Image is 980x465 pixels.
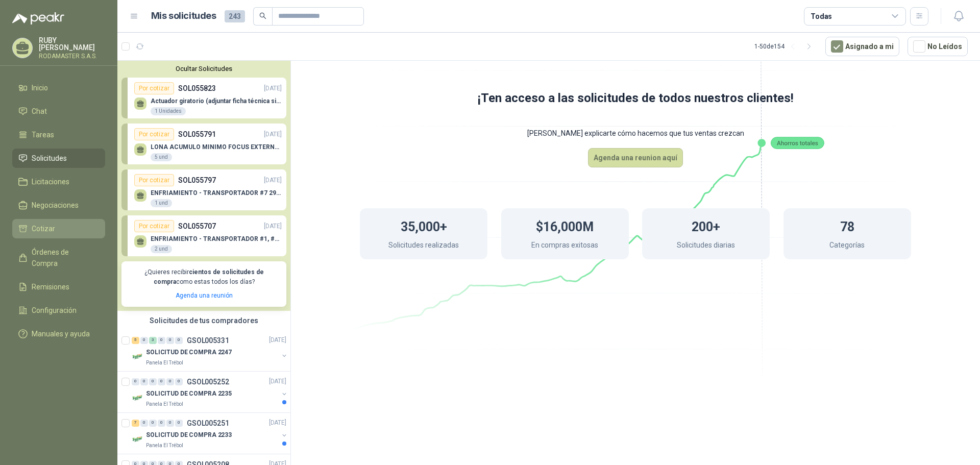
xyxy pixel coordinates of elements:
[134,128,174,140] div: Por cotizar
[12,172,105,191] a: Licitaciones
[32,305,77,316] span: Configuración
[12,102,105,121] a: Chat
[175,378,183,385] div: 0
[140,337,148,344] div: 0
[178,175,216,186] p: SOL055797
[132,420,139,427] div: 7
[134,220,174,232] div: Por cotizar
[32,82,48,93] span: Inicio
[132,351,144,363] img: Company Logo
[908,37,968,56] button: No Leídos
[121,65,286,72] button: Ocultar Solicitudes
[146,430,232,440] p: SOLICITUD DE COMPRA 2233
[132,417,288,450] a: 7 0 0 0 0 0 GSOL005251[DATE] Company LogoSOLICITUD DE COMPRA 2233Panela El Trébol
[178,129,216,140] p: SOL055791
[151,189,282,197] p: ENFRIAMIENTO - TRANSPORTADOR #7 29550 MM LARGO * 1100 MM ANCHO L3
[175,337,183,344] div: 0
[166,420,174,427] div: 0
[132,392,144,404] img: Company Logo
[132,337,139,344] div: 5
[39,37,105,51] p: RUBY [PERSON_NAME]
[531,239,598,253] p: En compras exitosas
[401,214,447,237] h1: 35,000+
[264,130,282,139] p: [DATE]
[146,389,232,399] p: SOLICITUD DE COMPRA 2235
[158,420,165,427] div: 0
[319,118,952,148] p: [PERSON_NAME] explicarte cómo hacemos que tus ventas crezcan
[692,214,720,237] h1: 200+
[32,281,69,292] span: Remisiones
[264,222,282,231] p: [DATE]
[149,337,157,344] div: 3
[151,199,172,207] div: 1 und
[12,195,105,215] a: Negociaciones
[149,378,157,385] div: 0
[12,78,105,97] a: Inicio
[146,359,183,367] p: Panela El Trébol
[117,61,290,311] div: Ocultar SolicitudesPor cotizarSOL055823[DATE] Actuador giratorio (adjuntar ficha técnica si es di...
[32,223,55,234] span: Cotizar
[151,143,282,151] p: LONA ACUMULO MINIMO FOCUS EXTERNA A Y B 2200 MM LARGO * 150 MM ANCHO L1
[388,239,459,253] p: Solicitudes realizadas
[269,335,286,345] p: [DATE]
[146,400,183,408] p: Panela El Trébol
[32,106,47,117] span: Chat
[146,348,232,357] p: SOLICITUD DE COMPRA 2247
[121,124,286,164] a: Por cotizarSOL055791[DATE] LONA ACUMULO MINIMO FOCUS EXTERNA A Y B 2200 MM LARGO * 150 MM ANCHO L...
[134,174,174,186] div: Por cotizar
[12,242,105,273] a: Órdenes de Compra
[32,328,90,339] span: Manuales y ayuda
[225,10,245,22] span: 243
[175,420,183,427] div: 0
[12,324,105,344] a: Manuales y ayuda
[677,239,735,253] p: Solicitudes diarias
[132,378,139,385] div: 0
[146,442,183,450] p: Panela El Trébol
[39,53,105,59] p: RODAMASTER S.A.S.
[117,311,290,330] div: Solicitudes de tus compradores
[32,176,69,187] span: Licitaciones
[269,418,286,428] p: [DATE]
[149,420,157,427] div: 0
[32,153,67,164] span: Solicitudes
[588,148,683,167] a: Agenda una reunion aquí
[176,292,233,299] a: Agenda una reunión
[264,176,282,185] p: [DATE]
[151,97,282,105] p: Actuador giratorio (adjuntar ficha técnica si es diferente a festo)
[158,337,165,344] div: 0
[140,420,148,427] div: 0
[121,215,286,256] a: Por cotizarSOL055707[DATE] ENFRIAMIENTO - TRANSPORTADOR #1, #2 Y #3 3870 MM LARGO *1100 MM ANCHO ...
[269,377,286,386] p: [DATE]
[32,247,95,269] span: Órdenes de Compra
[151,153,172,161] div: 5 und
[134,82,174,94] div: Por cotizar
[158,378,165,385] div: 0
[140,378,148,385] div: 0
[132,433,144,446] img: Company Logo
[811,11,832,22] div: Todas
[121,169,286,210] a: Por cotizarSOL055797[DATE] ENFRIAMIENTO - TRANSPORTADOR #7 29550 MM LARGO * 1100 MM ANCHO L31 und
[12,219,105,238] a: Cotizar
[128,267,280,287] p: ¿Quieres recibir como estas todos los días?
[264,84,282,93] p: [DATE]
[151,107,186,115] div: 1 Unidades
[166,378,174,385] div: 0
[754,38,817,55] div: 1 - 50 de 154
[121,78,286,118] a: Por cotizarSOL055823[DATE] Actuador giratorio (adjuntar ficha técnica si es diferente a festo)1 U...
[187,337,229,344] p: GSOL005331
[151,9,216,23] h1: Mis solicitudes
[12,149,105,168] a: Solicitudes
[178,221,216,232] p: SOL055707
[12,12,64,25] img: Logo peakr
[32,129,54,140] span: Tareas
[187,420,229,427] p: GSOL005251
[166,337,174,344] div: 0
[12,125,105,144] a: Tareas
[151,245,172,253] div: 2 und
[132,334,288,367] a: 5 0 3 0 0 0 GSOL005331[DATE] Company LogoSOLICITUD DE COMPRA 2247Panela El Trébol
[319,89,952,108] h1: ¡Ten acceso a las solicitudes de todos nuestros clientes!
[12,277,105,297] a: Remisiones
[178,83,216,94] p: SOL055823
[187,378,229,385] p: GSOL005252
[829,239,865,253] p: Categorías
